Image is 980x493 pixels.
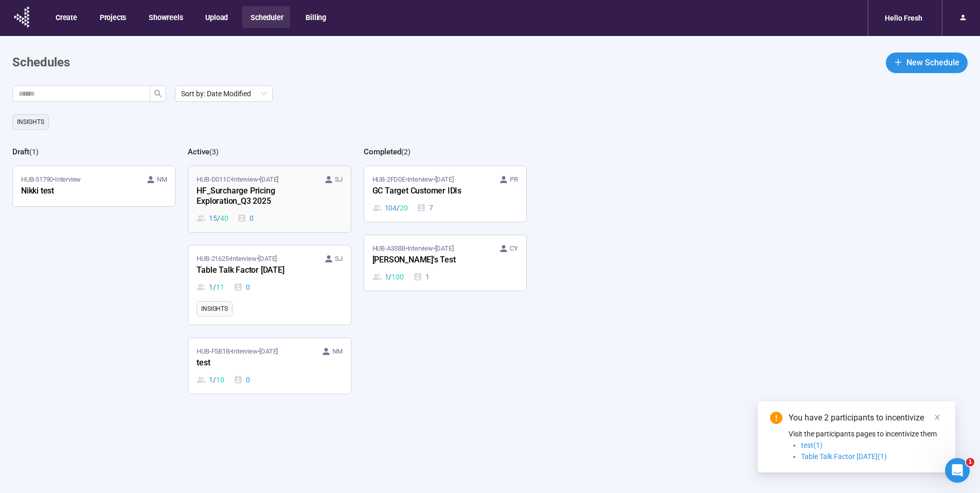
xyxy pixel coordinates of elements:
[21,174,81,185] span: HUB-51790 • Interview
[400,202,408,214] span: 20
[417,202,433,214] div: 7
[372,202,408,214] div: 104
[934,414,941,421] span: close
[188,166,350,232] a: HUB-D011C•Interview•[DATE] SJHF_Surcharge Pricing Exploration_Q3 202515 / 400
[92,6,133,28] button: Projects
[157,174,167,185] span: NM
[188,245,350,325] a: HUB-21625•Interview•[DATE] SJTable Talk Factor [DATE]1 / 110Insights
[335,174,343,185] span: SJ
[894,58,902,66] span: plus
[801,441,823,449] span: test(1)
[372,243,454,254] span: HUB-A338B • Interview •
[188,338,350,394] a: HUB-F5B1B•Interview•[DATE] NMtest1 / 100
[197,374,224,385] div: 1
[372,271,404,283] div: 1
[188,147,209,156] h2: Active
[335,254,343,264] span: SJ
[234,281,250,293] div: 0
[401,148,411,156] span: ( 2 )
[217,213,220,224] span: /
[770,412,782,424] span: exclamation-circle
[364,147,401,156] h2: Completed
[197,254,277,264] span: HUB-21625 • Interview •
[259,347,278,355] time: [DATE]
[13,166,175,206] a: HUB-51790•Interview NMNikki test
[789,428,943,439] p: Visit the participants pages to incentivize them
[435,244,454,252] time: [DATE]
[413,271,430,283] div: 1
[21,185,134,198] div: Nikki test
[391,271,403,283] span: 100
[197,185,310,208] div: HF_Surcharge Pricing Exploration_Q3 2025
[197,213,228,224] div: 15
[197,281,224,293] div: 1
[297,6,333,28] button: Billing
[29,148,39,156] span: ( 1 )
[154,90,162,98] span: search
[372,185,486,198] div: GC Target Customer IDIs
[12,147,29,156] h2: Draft
[966,458,974,466] span: 1
[220,213,228,224] span: 40
[216,281,224,293] span: 11
[388,271,391,283] span: /
[510,174,518,185] span: PR
[372,254,486,267] div: [PERSON_NAME]'s Test
[879,8,929,28] div: Hello Fresh
[886,52,968,73] button: plusNew Schedule
[234,374,250,385] div: 0
[197,264,310,277] div: Table Talk Factor [DATE]
[197,346,278,357] span: HUB-F5B1B • Interview •
[197,174,278,185] span: HUB-D011C • Interview •
[150,85,166,102] button: search
[906,56,959,69] span: New Schedule
[260,175,278,183] time: [DATE]
[12,53,70,73] h1: Schedules
[17,117,44,127] span: Insights
[364,235,526,291] a: HUB-A338B•Interview•[DATE] CY[PERSON_NAME]'s Test1 / 1001
[801,452,887,461] span: Table Talk Factor [DATE](1)
[510,243,518,254] span: CY
[789,412,943,424] div: You have 2 participants to incentivize
[397,202,400,214] span: /
[213,281,216,293] span: /
[216,374,224,385] span: 10
[181,86,266,101] span: Sort by: Date Modified
[140,6,190,28] button: Showreels
[213,374,216,385] span: /
[209,148,219,156] span: ( 3 )
[364,166,526,222] a: HUB-2FD0E•Interview•[DATE] PRGC Target Customer IDIs104 / 207
[242,6,290,28] button: Scheduler
[237,213,254,224] div: 0
[197,6,235,28] button: Upload
[945,458,970,483] iframe: Intercom live chat
[47,6,84,28] button: Create
[201,304,227,314] span: Insights
[258,255,277,262] time: [DATE]
[332,346,343,357] span: NM
[197,357,310,370] div: test
[435,175,454,183] time: [DATE]
[372,174,454,185] span: HUB-2FD0E • Interview •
